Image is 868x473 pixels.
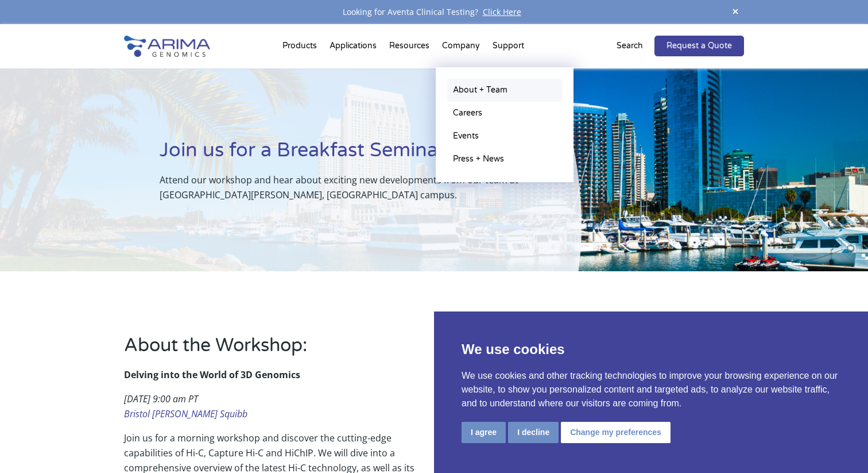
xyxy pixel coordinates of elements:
button: I decline [508,422,559,443]
h1: Join us for a Breakfast Seminar [160,137,524,172]
p: Attend our workshop and hear about exciting new developments from our team at [GEOGRAPHIC_DATA][P... [160,172,524,202]
a: Bristol [PERSON_NAME] Squibb [124,407,247,420]
a: Events [447,125,562,148]
a: Request a Quote [654,36,744,56]
a: Press + News [447,148,562,171]
img: Arima-Genomics-logo [124,36,210,57]
p: Search [617,39,643,53]
a: Click Here [478,6,526,17]
div: Looking for Aventa Clinical Testing? [124,5,744,20]
button: Change my preferences [561,422,671,443]
p: We use cookies [462,339,840,360]
button: I agree [462,422,506,443]
p: We use cookies and other tracking technologies to improve your browsing experience on our website... [462,369,840,410]
a: Careers [447,102,562,125]
h2: About the Workshop: [124,333,417,367]
strong: Delving into the World of 3D Genomics [124,368,300,381]
em: [DATE] 9:00 am PT [124,393,198,405]
a: About + Team [447,79,562,102]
